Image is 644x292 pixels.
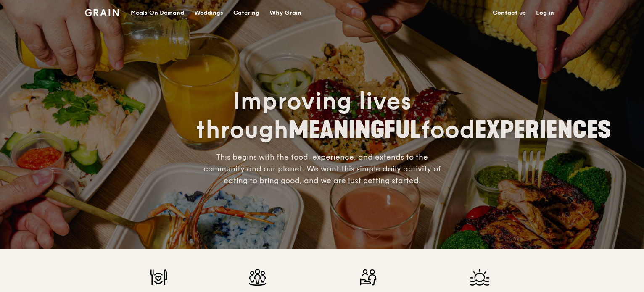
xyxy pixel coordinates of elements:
[264,0,306,26] a: Why Grain
[233,0,259,26] div: Catering
[475,116,611,144] span: EXPERIENCES
[221,269,294,286] img: Bringing people together
[189,0,228,26] a: Weddings
[443,269,517,286] img: Taking care of the planet
[228,0,264,26] a: Catering
[203,153,441,185] span: This begins with the food, experience, and extends to the community and our planet. We want this ...
[288,116,421,144] span: MEANINGFUL
[324,269,413,286] img: Supporting local communities
[488,0,531,26] a: Contact us
[196,87,611,145] span: Improving lives through food
[269,0,301,26] div: Why Grain
[194,0,223,26] div: Weddings
[127,269,191,286] img: Making healthy, tasty
[131,0,184,26] div: Meals On Demand
[85,9,119,16] img: Grain
[531,0,559,26] a: Log in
